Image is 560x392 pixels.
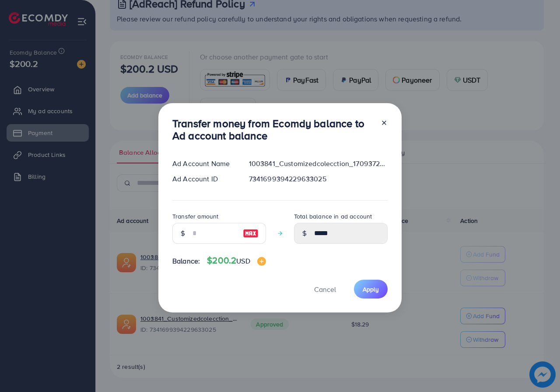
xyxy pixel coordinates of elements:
button: Apply [354,280,388,298]
h3: Transfer money from Ecomdy balance to Ad account balance [172,117,374,142]
label: Transfer amount [172,212,218,221]
span: Cancel [314,284,336,294]
label: Total balance in ad account [294,212,372,221]
button: Cancel [303,280,347,298]
div: Ad Account Name [165,159,242,169]
span: Apply [363,285,379,294]
h4: $200.2 [207,255,266,266]
span: Balance: [172,256,200,266]
div: 1003841_Customizedcolecction_1709372613954 [242,159,395,169]
span: USD [236,256,250,266]
div: Ad Account ID [165,174,242,184]
img: image [257,257,266,266]
div: 7341699394229633025 [242,174,395,184]
img: image [243,228,259,239]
